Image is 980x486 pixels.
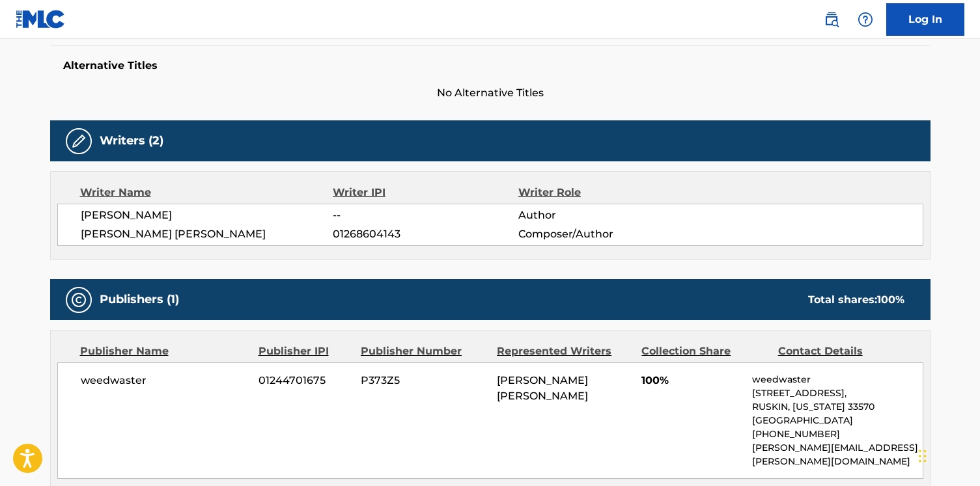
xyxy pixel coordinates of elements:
[824,12,839,27] img: search
[919,437,927,476] div: Trascina
[518,185,687,200] div: Writer Role
[641,373,742,388] span: 100%
[63,59,917,72] h5: Alternative Titles
[886,3,964,36] a: Log In
[333,226,518,242] span: 01268604143
[641,344,768,359] div: Collection Share
[100,292,179,307] h5: Publishers (1)
[361,344,487,359] div: Publisher Number
[333,185,518,200] div: Writer IPI
[518,208,687,223] span: Author
[81,208,333,223] span: [PERSON_NAME]
[915,424,980,486] iframe: Chat Widget
[752,386,922,400] p: [STREET_ADDRESS],
[81,373,249,388] span: weedwaster
[518,226,687,242] span: Composer/Author
[80,185,333,200] div: Writer Name
[259,373,351,388] span: 01244701675
[752,441,922,468] p: [PERSON_NAME][EMAIL_ADDRESS][PERSON_NAME][DOMAIN_NAME]
[50,85,931,101] span: No Alternative Titles
[259,344,351,359] div: Publisher IPI
[100,133,163,148] h5: Writers (2)
[497,344,632,359] div: Represented Writers
[361,373,487,388] span: P373Z5
[915,424,980,486] div: Widget chat
[71,292,87,308] img: Publishers
[819,7,845,33] a: Public Search
[858,12,873,27] img: help
[778,344,904,359] div: Contact Details
[752,373,922,386] p: weedwaster
[497,374,588,402] span: [PERSON_NAME] [PERSON_NAME]
[333,208,518,223] span: --
[752,414,922,427] p: [GEOGRAPHIC_DATA]
[808,292,904,308] div: Total shares:
[852,7,878,33] div: Help
[71,133,87,149] img: Writers
[81,226,333,242] span: [PERSON_NAME] [PERSON_NAME]
[752,427,922,441] p: [PHONE_NUMBER]
[877,293,904,306] span: 100 %
[16,10,66,29] img: MLC Logo
[752,400,922,414] p: RUSKIN, [US_STATE] 33570
[80,344,249,359] div: Publisher Name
